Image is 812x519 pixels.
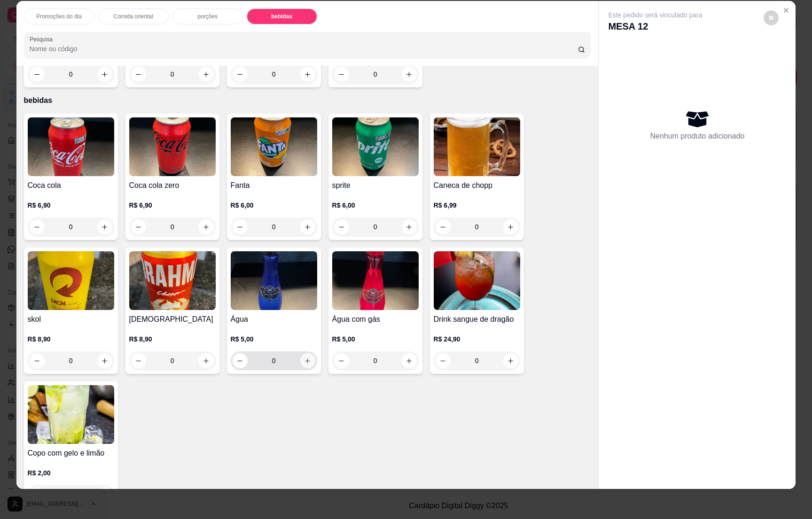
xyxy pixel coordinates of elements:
p: R$ 2,00 [28,468,114,478]
h4: skol [28,314,114,325]
img: product-image [28,117,114,176]
button: decrease-product-quantity [131,353,146,368]
img: product-image [434,251,520,310]
p: R$ 6,99 [434,201,520,210]
img: product-image [129,117,216,176]
p: R$ 5,00 [231,334,317,344]
button: increase-product-quantity [97,487,112,502]
p: R$ 8,90 [129,334,216,344]
h4: Drink sangue de dragão [434,314,520,325]
button: increase-product-quantity [402,67,417,82]
button: decrease-product-quantity [131,67,146,82]
img: product-image [28,385,114,444]
button: decrease-product-quantity [233,67,248,82]
button: increase-product-quantity [97,219,112,234]
button: increase-product-quantity [199,219,214,234]
button: increase-product-quantity [300,353,315,368]
button: increase-product-quantity [199,67,214,82]
img: product-image [434,117,520,176]
img: product-image [332,251,419,310]
button: decrease-product-quantity [30,353,45,368]
button: decrease-product-quantity [30,219,45,234]
h4: Coca cola zero [129,180,216,191]
button: increase-product-quantity [503,353,518,368]
p: Este pedido será vinculado para [608,10,702,20]
img: product-image [332,117,419,176]
button: decrease-product-quantity [233,219,248,234]
button: decrease-product-quantity [131,219,146,234]
p: R$ 24,90 [434,334,520,344]
p: R$ 8,90 [28,334,114,344]
p: R$ 6,90 [28,201,114,210]
img: product-image [28,251,114,310]
p: Promoções do dia [36,13,82,20]
img: product-image [129,251,216,310]
button: increase-product-quantity [97,67,112,82]
h4: Água [231,314,317,325]
img: product-image [231,251,317,310]
h4: [DEMOGRAPHIC_DATA] [129,314,216,325]
button: decrease-product-quantity [436,353,451,368]
h4: Coca cola [28,180,114,191]
button: Close [779,3,794,18]
h4: Água com gás [332,314,419,325]
h4: Caneca de chopp [434,180,520,191]
button: decrease-product-quantity [30,487,45,502]
button: increase-product-quantity [402,353,417,368]
p: R$ 5,00 [332,334,419,344]
button: increase-product-quantity [199,353,214,368]
button: increase-product-quantity [300,219,315,234]
h4: sprite [332,180,419,191]
button: decrease-product-quantity [334,67,349,82]
p: R$ 6,00 [332,201,419,210]
p: R$ 6,90 [129,201,216,210]
button: increase-product-quantity [402,219,417,234]
p: porções [197,13,218,20]
button: decrease-product-quantity [334,353,349,368]
input: Pesquisa [30,44,578,54]
button: decrease-product-quantity [334,219,349,234]
button: decrease-product-quantity [233,353,248,368]
p: bebidas [24,95,591,106]
button: increase-product-quantity [503,219,518,234]
button: decrease-product-quantity [436,219,451,234]
h4: Copo com gelo e limão [28,448,114,459]
p: MESA 12 [608,20,702,33]
p: Nenhum produto adicionado [650,131,744,142]
h4: Fanta [231,180,317,191]
button: decrease-product-quantity [764,10,779,25]
button: decrease-product-quantity [30,67,45,82]
button: increase-product-quantity [300,67,315,82]
img: product-image [231,117,317,176]
button: increase-product-quantity [97,353,112,368]
p: R$ 6,00 [231,201,317,210]
p: Comida oriental [114,13,153,20]
label: Pesquisa [30,35,56,43]
p: bebidas [271,13,292,20]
